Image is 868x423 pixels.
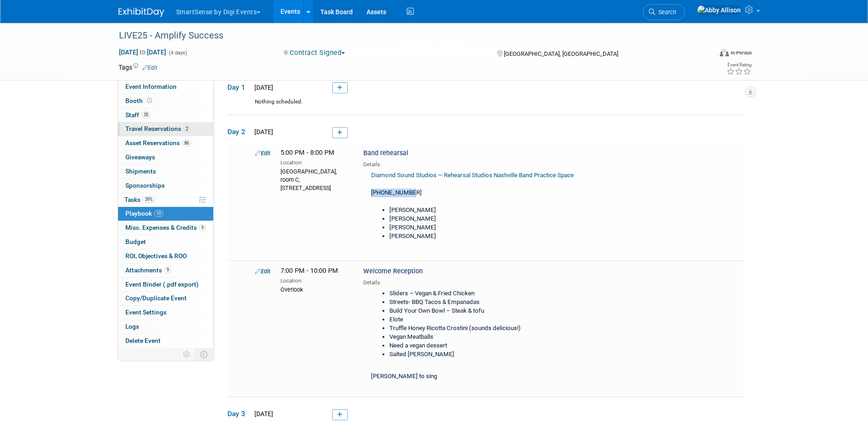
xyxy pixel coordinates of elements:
[118,306,213,320] a: Event Settings
[118,249,213,263] a: ROI, Objectives & ROO
[118,334,213,348] a: Delete Event
[363,276,598,287] div: Details:
[199,224,206,231] span: 9
[118,108,213,122] a: Staff35
[643,4,685,20] a: Search
[252,84,273,91] span: [DATE]
[227,409,250,419] span: Day 3
[280,157,350,167] div: Location:
[697,5,741,15] img: Abby Allison
[389,223,594,232] li: [PERSON_NAME]
[371,172,574,179] a: Diamond Sound Studios — Rehearsal Studios Nashville Band Practice Space
[227,127,250,137] span: Day 2
[389,350,594,359] li: Salted [PERSON_NAME]
[389,333,594,342] li: Vegan Meatballs
[363,149,408,157] span: Band rehearsal
[125,309,167,316] span: Event Settings
[116,27,698,44] div: LIVE25 - Amplify Success
[138,49,147,56] span: to
[389,307,594,315] li: Build Your Own Bowl – Steak & tofu
[125,139,191,146] span: Asset Reservations
[141,111,151,118] span: 35
[125,111,151,119] span: Staff
[730,49,752,56] div: In-Person
[252,128,273,136] span: [DATE]
[389,215,594,223] li: [PERSON_NAME]
[125,182,165,189] span: Sponsorships
[142,65,157,71] a: Edit
[227,98,743,114] div: Nothing scheduled.
[118,221,213,235] a: Misc. Expenses & Credits9
[125,294,187,302] span: Copy/Duplicate Event
[125,323,139,330] span: Logs
[118,235,213,249] a: Budget
[118,122,213,136] a: Travel Reservations2
[168,50,187,56] span: (4 days)
[504,50,618,57] span: [GEOGRAPHIC_DATA], [GEOGRAPHIC_DATA]
[118,151,213,164] a: Giveaways
[125,281,199,288] span: Event Binder (.pdf export)
[280,285,350,294] div: Overlook
[280,167,350,192] div: [GEOGRAPHIC_DATA], room C, [STREET_ADDRESS]
[363,287,598,385] div: [PERSON_NAME] to sing
[720,49,729,56] img: Format-Inperson.png
[118,264,213,277] a: Attachments9
[143,196,155,203] span: 39%
[389,206,594,215] li: [PERSON_NAME]
[118,320,213,334] a: Logs
[727,63,751,67] div: Event Rating
[194,348,213,360] td: Toggle Event Tabs
[118,207,213,221] a: Playbook10
[125,168,156,175] span: Shipments
[658,48,752,61] div: Event Format
[389,298,594,307] li: Streets- BBQ Tacos & Empanadas
[145,97,154,104] span: Booth not reserved yet
[389,315,594,324] li: Elote
[125,224,206,231] span: Misc. Expenses & Credits
[125,252,187,260] span: ROI, Objectives & ROO
[118,94,213,108] a: Booth
[280,267,338,275] span: 7:00 PM - 10:00 PM
[389,324,594,333] li: Truffle Honey Ricotta Crostini (sounds delicious!)
[118,278,213,292] a: Event Binder (.pdf export)
[119,48,167,56] span: [DATE] [DATE]
[389,342,594,350] li: Need a vegan dessert
[125,337,161,344] span: Delete Event
[125,266,171,274] span: Attachments
[118,179,213,193] a: Sponsorships
[280,149,334,157] span: 5:00 PM - 8:00 PM
[124,196,155,203] span: Tasks
[125,125,190,132] span: Travel Reservations
[118,80,213,94] a: Event Information
[179,348,195,360] td: Personalize Event Tab Strip
[363,158,598,168] div: Details:
[182,140,191,146] span: 86
[119,8,164,17] img: ExhibitDay
[125,83,177,90] span: Event Information
[280,276,350,285] div: Location:
[227,82,250,92] span: Day 1
[118,165,213,179] a: Shipments
[255,268,270,275] a: Edit
[280,48,349,58] button: Contract Signed
[363,168,598,249] div: [PHONE_NUMBER]
[252,410,273,418] span: [DATE]
[118,136,213,150] a: Asset Reservations86
[125,238,146,245] span: Budget
[363,267,423,275] span: Welcome Reception
[183,125,190,132] span: 2
[255,150,270,157] a: Edit
[125,97,154,104] span: Booth
[118,193,213,207] a: Tasks39%
[164,266,171,273] span: 9
[655,9,676,16] span: Search
[118,292,213,305] a: Copy/Duplicate Event
[389,232,594,241] li: [PERSON_NAME]
[125,153,155,161] span: Giveaways
[119,63,157,72] td: Tags
[125,210,163,217] span: Playbook
[389,289,594,298] li: Sliders – Vegan & Fried Chicken
[154,210,163,217] span: 10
